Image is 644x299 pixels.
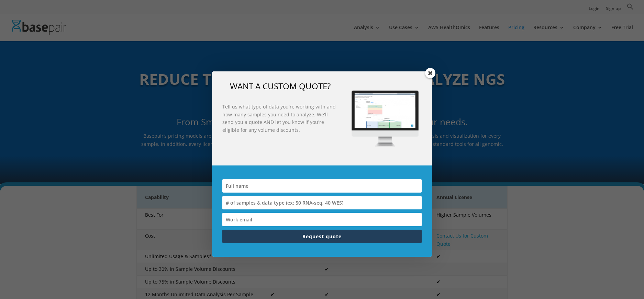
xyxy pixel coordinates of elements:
button: Request quote [222,230,422,243]
input: # of samples & data type (ex: 50 RNA-seq, 40 WES) [222,196,422,209]
input: Work email [222,213,422,226]
input: Full name [222,179,422,193]
strong: Tell us what type of data you're working with and how many samples you need to analyze. We'll sen... [222,103,336,133]
span: Request quote [302,233,342,240]
span: WANT A CUSTOM QUOTE? [230,80,331,92]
